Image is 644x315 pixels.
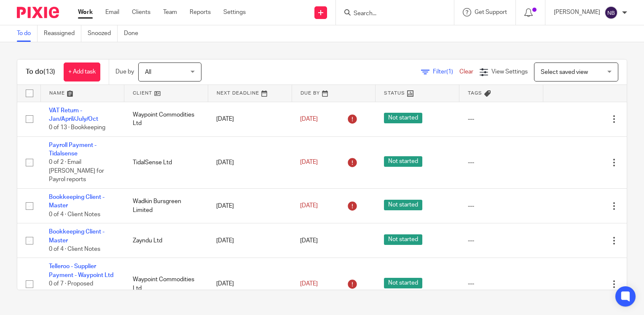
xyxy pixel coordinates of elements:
[208,102,292,136] td: [DATE]
[384,234,422,245] span: Not started
[300,116,318,122] span: [DATE]
[300,160,318,166] span: [DATE]
[88,25,118,42] a: Snoozed
[468,91,482,95] span: Tags
[208,136,292,188] td: [DATE]
[124,136,208,188] td: TidalSense Ltd
[124,223,208,258] td: Zayndu Ltd
[49,281,107,304] span: 0 of 7 · Proposed Supplier Payment Run List
[300,281,318,287] span: [DATE]
[554,8,600,16] p: [PERSON_NAME]
[49,194,105,209] a: Bookkeeping Client - Master
[459,69,473,75] a: Clear
[78,8,93,16] a: Work
[190,8,211,16] a: Reports
[208,258,292,310] td: [DATE]
[49,212,100,217] span: 0 of 4 · Client Notes
[491,69,528,75] span: View Settings
[604,6,618,19] img: svg%3E
[49,160,104,183] span: 0 of 2 · Email [PERSON_NAME] for Payrol reports
[468,158,535,167] div: ---
[208,223,292,258] td: [DATE]
[124,25,145,42] a: Done
[468,202,535,210] div: ---
[64,62,100,81] a: + Add task
[145,69,151,75] span: All
[163,8,177,16] a: Team
[43,68,55,75] span: (13)
[132,8,150,16] a: Clients
[124,189,208,223] td: Wadkin Bursgreen Limited
[468,115,535,123] div: ---
[300,238,318,244] span: [DATE]
[49,125,105,130] span: 0 of 13 · Bookkeeping
[124,102,208,136] td: Waypoint Commodities Ltd
[124,258,208,310] td: Waypoint Commodities Ltd
[26,68,55,76] h1: To do
[17,25,38,42] a: To do
[475,9,507,15] span: Get Support
[300,203,318,209] span: [DATE]
[541,69,588,75] span: Select saved view
[49,246,100,252] span: 0 of 4 · Client Notes
[115,68,134,76] p: Due by
[49,142,97,157] a: Payroll Payment - Tidalsense
[384,200,422,210] span: Not started
[17,7,59,18] img: Pixie
[49,229,105,243] a: Bookkeeping Client - Master
[223,8,246,16] a: Settings
[384,278,422,288] span: Not started
[384,156,422,167] span: Not started
[105,8,119,16] a: Email
[384,113,422,123] span: Not started
[44,25,81,42] a: Reassigned
[433,69,459,75] span: Filter
[468,280,535,288] div: ---
[49,263,113,278] a: Telleroo - Supplier Payment - Waypoint Ltd
[353,10,429,18] input: Search
[208,189,292,223] td: [DATE]
[49,108,98,122] a: VAT Return - Jan/April/July/Oct
[468,236,535,245] div: ---
[446,69,453,75] span: (1)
